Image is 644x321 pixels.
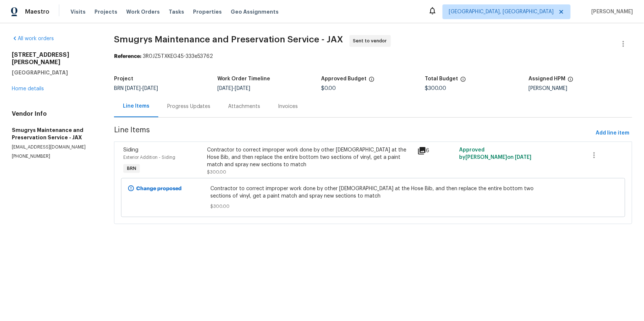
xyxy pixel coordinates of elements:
span: Sent to vendor [353,37,390,45]
span: - [125,86,158,91]
span: $300.00 [210,203,536,210]
span: Add line item [596,129,629,138]
div: 6 [417,146,455,155]
h5: Assigned HPM [528,76,565,81]
p: [PHONE_NUMBER] [12,153,96,160]
span: Siding [123,147,138,153]
span: Projects [94,8,117,15]
h2: [STREET_ADDRESS][PERSON_NAME] [12,51,96,66]
span: [GEOGRAPHIC_DATA], [GEOGRAPHIC_DATA] [449,8,554,15]
span: Work Orders [126,8,160,15]
div: Attachments [228,103,261,110]
div: 3R0JZ5TXKEG45-333e53762 [114,53,632,60]
span: [DATE] [125,86,141,91]
h5: [GEOGRAPHIC_DATA] [12,69,96,76]
span: Geo Assignments [231,8,279,15]
span: Contractor to correct improper work done by other [DEMOGRAPHIC_DATA] at the Hose Bib, and then re... [210,185,536,200]
div: Line Items [123,102,149,110]
span: - [218,86,251,91]
span: $0.00 [321,86,336,91]
span: Smugrys Maintenance and Preservation Service - JAX [114,35,344,44]
p: [EMAIL_ADDRESS][DOMAIN_NAME] [12,144,96,150]
span: Tasks [169,9,184,14]
h4: Vendor Info [12,110,96,118]
span: [DATE] [218,86,233,91]
div: Invoices [278,103,298,110]
span: [PERSON_NAME] [588,8,633,15]
span: Approved by [PERSON_NAME] on [459,147,532,160]
span: $300.00 [207,170,226,174]
span: Visits [70,8,86,15]
b: Reference: [114,54,141,59]
div: [PERSON_NAME] [528,86,632,91]
span: [DATE] [142,86,158,91]
span: Maestro [25,8,49,15]
a: Home details [12,86,44,91]
span: The hpm assigned to this work order. [568,76,574,86]
span: Properties [193,8,222,15]
span: [DATE] [235,86,251,91]
h5: Project [114,76,133,81]
span: $300.00 [425,86,446,91]
div: Progress Updates [167,103,211,110]
b: Change proposed [136,186,182,191]
span: BRN [114,86,158,91]
span: BRN [124,165,139,172]
span: Line Items [114,126,593,140]
h5: Work Order Timeline [218,76,271,81]
h5: Smugrys Maintenance and Preservation Service - JAX [12,126,96,141]
span: The total cost of line items that have been proposed by Opendoor. This sum includes line items th... [460,76,466,86]
span: [DATE] [515,155,532,160]
div: Contractor to correct improper work done by other [DEMOGRAPHIC_DATA] at the Hose Bib, and then re... [207,146,413,168]
button: Add line item [593,126,632,140]
h5: Approved Budget [321,76,366,81]
span: Exterior Addition - Siding [123,155,175,160]
span: The total cost of line items that have been approved by both Opendoor and the Trade Partner. This... [369,76,375,86]
h5: Total Budget [425,76,458,81]
a: All work orders [12,36,54,41]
